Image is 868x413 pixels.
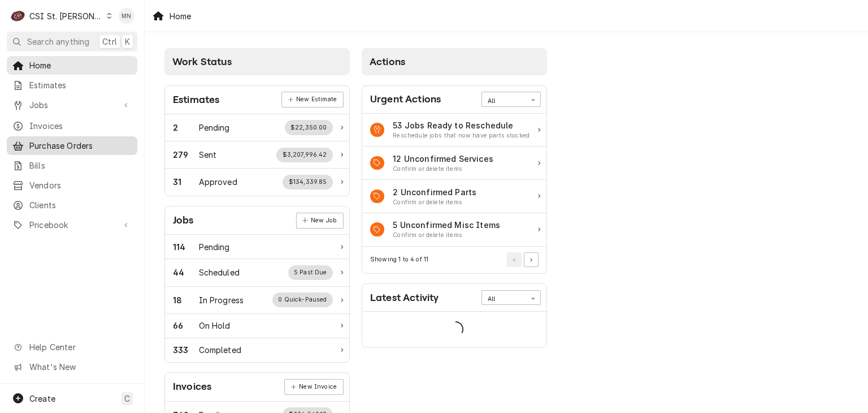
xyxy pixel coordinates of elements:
[7,117,137,135] a: Invoices
[10,8,26,24] div: CSI St. Louis's Avatar
[119,8,134,24] div: MN
[272,292,333,307] div: Work Status Supplemental Data
[7,196,137,214] a: Clients
[7,76,137,94] a: Estimates
[173,241,199,253] div: Work Status Count
[102,36,117,48] span: Ctrl
[173,266,199,278] div: Work Status Count
[173,213,194,228] div: Card Title
[281,92,343,107] div: Card Link Button
[29,361,131,373] span: What's New
[7,216,137,234] a: Go to Pricebook
[165,235,349,259] a: Work Status
[7,96,137,114] a: Go to Jobs
[448,318,463,342] span: Loading...
[488,97,520,106] div: All
[7,358,137,376] a: Go to What's New
[7,56,137,75] a: Home
[7,338,137,356] a: Go to Help Center
[288,265,333,280] div: Work Status Supplemental Data
[172,56,232,67] span: Work Status
[173,344,199,356] div: Work Status Count
[165,235,349,362] div: Card Data
[362,114,546,147] div: Action Item
[29,140,132,152] span: Purchase Orders
[7,136,137,155] a: Purchase Orders
[362,147,546,180] a: Action Item
[29,59,132,71] span: Home
[370,290,439,306] div: Card Title
[165,314,349,338] a: Work Status
[284,379,343,395] a: New Invoice
[165,206,349,235] div: Card Header
[164,85,350,196] div: Card: Estimates
[393,165,493,174] div: Action Item Suggestion
[29,120,132,132] span: Invoices
[296,213,344,229] a: New Job
[29,10,103,22] div: CSI St. [PERSON_NAME]
[393,231,500,240] div: Action Item Suggestion
[199,122,230,134] div: Work Status Title
[199,241,230,253] div: Work Status Title
[199,176,237,188] div: Work Status Title
[199,344,241,356] div: Work Status Title
[29,79,132,91] span: Estimates
[393,219,500,231] div: Action Item Title
[393,186,476,198] div: Action Item Title
[165,114,349,196] div: Card Data
[393,198,476,207] div: Action Item Suggestion
[173,320,199,332] div: Work Status Count
[165,114,349,141] a: Work Status
[125,36,130,48] span: K
[199,149,217,161] div: Work Status Title
[393,153,493,165] div: Action Item Title
[29,179,132,191] span: Vendors
[362,180,546,213] a: Action Item
[29,394,55,403] span: Create
[29,341,131,353] span: Help Center
[362,247,546,273] div: Card Footer: Pagination
[393,119,530,131] div: Action Item Title
[119,8,134,24] div: Melissa Nehls's Avatar
[29,219,115,231] span: Pricebook
[165,86,349,114] div: Card Header
[165,373,349,401] div: Card Header
[370,92,441,107] div: Card Title
[199,266,240,278] div: Work Status Title
[370,56,405,67] span: Actions
[164,48,350,75] div: Card Column Header
[173,176,199,188] div: Work Status Count
[362,114,546,247] div: Card Data
[165,259,349,286] a: Work Status
[165,338,349,362] a: Work Status
[27,36,89,48] span: Search anything
[362,213,546,247] a: Action Item
[7,156,137,175] a: Bills
[173,379,211,394] div: Card Title
[199,294,244,306] div: Work Status Title
[362,48,547,75] div: Card Column Header
[393,131,530,140] div: Action Item Suggestion
[283,175,333,190] div: Work Status Supplemental Data
[173,294,199,306] div: Work Status Count
[29,160,132,171] span: Bills
[165,169,349,195] a: Work Status
[285,120,333,135] div: Work Status Supplemental Data
[362,283,547,348] div: Card: Latest Activity
[165,287,349,314] div: Work Status
[173,92,219,107] div: Card Title
[164,206,350,363] div: Card: Jobs
[284,379,343,395] div: Card Link Button
[362,312,546,347] div: Card Data
[7,32,137,51] button: Search anythingCtrlK
[362,284,546,312] div: Card Header
[281,92,343,107] a: New Estimate
[29,199,132,211] span: Clients
[524,252,539,267] button: Go to Next Page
